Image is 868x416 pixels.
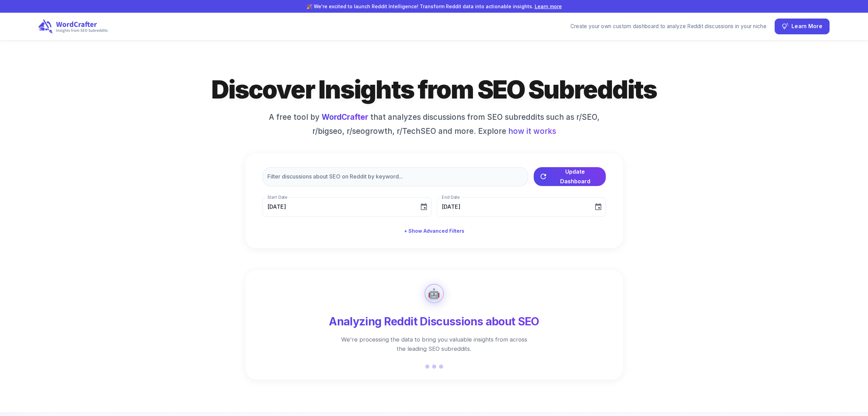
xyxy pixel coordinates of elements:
[570,23,766,31] div: Create your own custom dashboard to analyze Reddit discussions in your niche
[113,3,755,10] p: 🎉 We're excited to launch Reddit Intelligence! Transform Reddit data into actionable insights.
[437,197,589,217] input: MM/DD/YYYY
[417,200,431,214] button: Choose date, selected date is Aug 10, 2025
[775,19,830,34] button: Learn More
[256,314,612,330] h4: Analyzing Reddit Discussions about SEO
[534,167,606,186] button: Update Dashboard
[550,167,600,186] span: Update Dashboard
[535,3,562,9] a: Learn more
[263,111,606,137] h6: A free tool by that analyzes discussions from SEO subreddits such as r/SEO, r/bigseo, r/seogrowth...
[442,194,460,200] label: End Date
[263,197,414,217] input: MM/DD/YYYY
[322,112,368,122] a: WordCrafter
[591,200,605,214] button: Choose date, selected date is Sep 9, 2025
[263,167,528,186] input: Filter discussions about SEO on Reddit by keyword...
[194,73,674,106] h1: Discover Insights from SEO Subreddits
[267,194,287,200] label: Start Date
[331,335,537,354] p: We're processing the data to bring you valuable insights from across the leading SEO subreddits.
[401,225,467,238] button: + Show Advanced Filters
[508,125,556,137] span: how it works
[428,286,440,301] div: 🤖
[791,22,822,31] span: Learn More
